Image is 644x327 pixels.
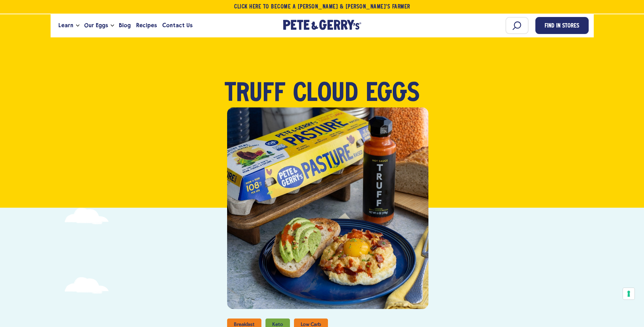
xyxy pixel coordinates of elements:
a: Find in Stores [535,17,589,34]
button: Open the dropdown menu for Learn [76,24,79,27]
a: Our Eggs [81,16,111,35]
span: Learn [58,21,73,30]
input: Search [505,17,529,34]
a: Contact Us [160,16,195,35]
span: Find in Stores [545,22,579,31]
span: Cloud [293,84,358,105]
a: Recipes [133,16,160,35]
span: TRUFF [225,84,286,105]
a: Learn [56,16,76,35]
button: Your consent preferences for tracking technologies [623,288,634,299]
span: Blog [119,21,131,30]
a: Blog [116,16,133,35]
span: Our Eggs [84,21,108,30]
span: Contact Us [162,21,192,30]
button: Open the dropdown menu for Our Eggs [111,24,114,27]
span: Eggs [366,84,420,105]
span: Recipes [136,21,157,30]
